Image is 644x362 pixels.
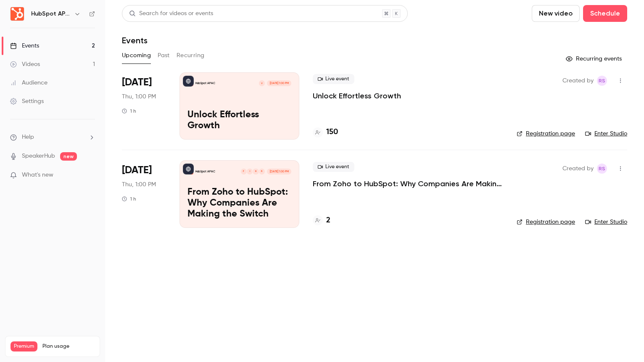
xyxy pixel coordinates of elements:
[122,72,166,140] div: Sep 11 Thu, 1:00 PM (Australia/Sydney)
[122,35,148,45] h1: Events
[326,127,338,138] h4: 150
[517,129,575,138] a: Registration page
[517,218,575,226] a: Registration page
[326,215,330,226] h4: 2
[562,76,594,86] span: Created by
[11,341,37,351] span: Premium
[22,152,55,161] a: SpeakerHub
[252,168,259,175] div: N
[313,162,354,172] span: Live event
[562,52,627,66] button: Recurring events
[179,160,299,227] a: From Zoho to HubSpot: Why Companies Are Making the SwitchHubSpot APACRNIF[DATE] 1:00 PMFrom Zoho ...
[31,10,71,18] h6: HubSpot APAC
[122,160,166,227] div: Oct 9 Thu, 1:00 PM (Australia/Sydney)
[585,218,627,226] a: Enter Studio
[22,133,34,142] span: Help
[187,187,291,219] p: From Zoho to HubSpot: Why Companies Are Making the Switch
[599,76,605,86] span: RS
[313,91,401,101] a: Unlock Effortless Growth
[158,49,170,62] button: Past
[195,81,215,85] p: HubSpot APAC
[313,74,354,84] span: Live event
[122,196,136,202] div: 1 h
[187,110,291,132] p: Unlock Effortless Growth
[259,80,265,87] div: V
[267,80,291,86] span: [DATE] 1:00 PM
[42,343,95,350] span: Plan usage
[246,168,253,175] div: I
[122,49,151,62] button: Upcoming
[122,76,152,89] span: [DATE]
[585,129,627,138] a: Enter Studio
[177,49,205,62] button: Recurring
[129,9,213,18] div: Search for videos or events
[10,60,40,69] div: Videos
[11,7,24,21] img: HubSpot APAC
[599,164,605,174] span: RS
[122,108,136,114] div: 1 h
[122,92,156,101] span: Thu, 1:00 PM
[10,97,44,106] div: Settings
[313,215,330,226] a: 2
[562,164,594,174] span: Created by
[313,127,338,138] a: 150
[267,169,291,174] span: [DATE] 1:00 PM
[597,76,607,86] span: Rebecca Sjoberg
[583,5,627,22] button: Schedule
[10,42,39,50] div: Events
[259,168,265,175] div: R
[60,152,77,161] span: new
[22,171,53,180] span: What's new
[122,164,152,177] span: [DATE]
[122,180,156,189] span: Thu, 1:00 PM
[240,168,247,175] div: F
[179,72,299,140] a: Unlock Effortless GrowthHubSpot APACV[DATE] 1:00 PMUnlock Effortless Growth
[597,164,607,174] span: Rebecca Sjoberg
[10,133,95,142] li: help-dropdown-opener
[313,179,503,189] a: From Zoho to HubSpot: Why Companies Are Making the Switch
[10,79,48,87] div: Audience
[195,169,215,174] p: HubSpot APAC
[532,5,580,22] button: New video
